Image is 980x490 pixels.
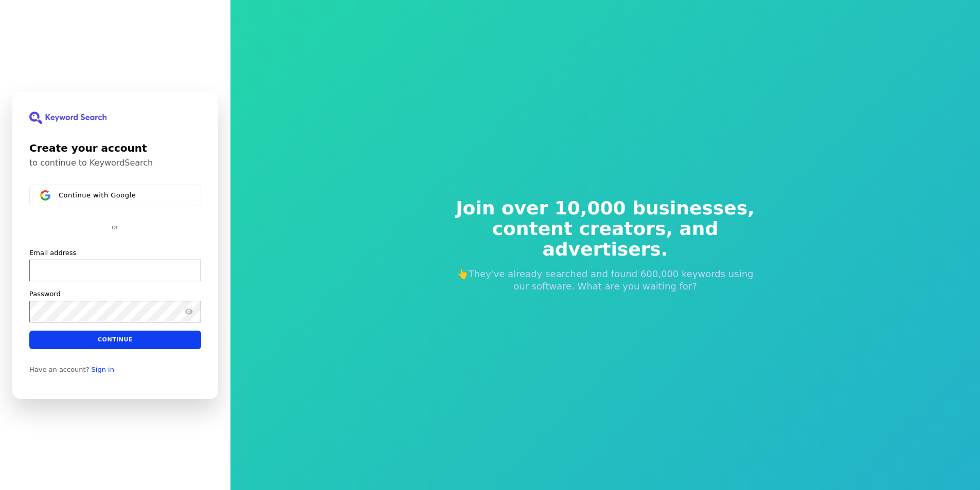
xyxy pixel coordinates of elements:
p: or [112,223,118,232]
button: Sign in with GoogleContinue with Google [29,185,201,206]
button: Show password [183,305,195,317]
h1: Create your account [29,140,201,156]
span: Continue with Google [59,191,136,199]
p: 👆They've already searched and found 600,000 keywords using our software. What are you waiting for? [449,268,762,293]
p: to continue to KeywordSearch [29,158,201,168]
span: Have an account? [29,365,90,373]
label: Password [29,289,61,298]
span: Join over 10,000 businesses, [449,198,762,219]
a: Sign in [92,365,114,373]
button: Continue [29,330,201,349]
img: KeywordSearch [29,112,106,124]
img: Sign in with Google [40,190,50,201]
label: Email address [29,248,76,257]
span: content creators, and advertisers. [449,219,762,260]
